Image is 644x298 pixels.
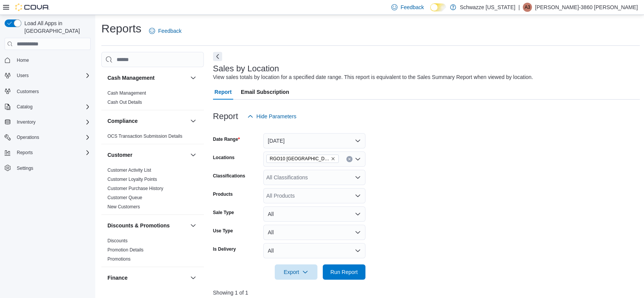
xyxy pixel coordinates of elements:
a: GL Account Totals [107,290,144,296]
span: Feedback [400,3,424,11]
button: All [263,206,365,222]
span: A3 [525,3,530,12]
h3: Cash Management [107,74,155,82]
span: Users [17,72,29,79]
label: Products [213,191,233,197]
button: Reports [2,147,94,158]
button: Hide Parameters [244,109,300,124]
label: Date Range [213,136,240,142]
span: Feedback [158,27,181,35]
span: RGO10 Santa Fe [266,155,339,163]
button: Settings [2,163,94,174]
span: New Customers [107,204,140,210]
label: Locations [213,155,235,161]
span: Email Subscription [241,84,289,100]
h3: Customer [107,151,132,159]
span: Report [215,84,232,100]
span: GL Account Totals [107,290,144,296]
span: Cash Out Details [107,99,142,105]
h3: Compliance [107,117,138,125]
span: Settings [14,163,91,173]
button: All [263,225,365,240]
button: Run Report [323,264,365,280]
label: Classifications [213,173,245,179]
span: Customers [14,86,91,96]
div: Cash Management [101,89,204,110]
button: All [263,243,365,258]
button: Catalog [2,101,94,112]
div: View sales totals by location for a specified date range. This report is equivalent to the Sales ... [213,73,533,81]
button: Export [275,264,317,280]
a: Promotion Details [107,247,144,253]
span: Customers [17,89,39,95]
button: Open list of options [355,156,361,162]
span: Operations [14,133,91,142]
span: RGO10 [GEOGRAPHIC_DATA] [270,155,329,163]
h3: Sales by Location [213,64,279,73]
button: Customers [2,85,94,97]
a: Settings [14,164,36,173]
button: Customer [189,150,198,159]
span: Cash Management [107,90,146,96]
span: Export [279,264,313,280]
button: Discounts & Promotions [107,222,187,229]
label: Sale Type [213,209,234,216]
img: Cova [15,3,50,11]
span: Reports [14,148,91,157]
span: Inventory [14,118,91,127]
p: | [518,3,520,12]
button: Inventory [2,117,94,127]
button: Operations [2,132,94,143]
a: Feedback [146,23,184,39]
a: Customer Loyalty Points [107,177,157,182]
a: New Customers [107,204,140,209]
span: Run Report [330,268,358,276]
span: Promotion Details [107,247,144,253]
p: Schwazze [US_STATE] [460,3,516,12]
button: Clear input [346,156,352,162]
button: Finance [189,273,198,282]
span: Settings [17,165,33,171]
h1: Reports [101,21,141,36]
button: Inventory [14,118,38,127]
button: Finance [107,274,187,282]
span: Promotions [107,256,131,262]
button: Catalog [14,102,35,111]
span: Home [14,55,91,65]
button: Open list of options [355,193,361,199]
label: Is Delivery [213,246,236,252]
button: Open list of options [355,174,361,180]
div: Compliance [101,132,204,144]
button: Home [2,55,94,66]
button: Customer [107,151,187,159]
nav: Complex example [5,52,91,193]
button: Compliance [107,117,187,125]
span: Reports [17,150,33,156]
label: Use Type [213,228,233,234]
button: Users [14,71,32,80]
button: Cash Management [189,73,198,82]
button: Discounts & Promotions [189,221,198,230]
span: Customer Purchase History [107,185,163,192]
button: Operations [14,133,42,142]
a: Home [14,56,32,65]
a: Discounts [107,238,128,243]
button: Cash Management [107,74,187,82]
a: Promotions [107,256,131,262]
p: Showing 1 of 1 [213,289,640,296]
p: [PERSON_NAME]-3860 [PERSON_NAME] [535,3,638,12]
span: Customer Activity List [107,167,151,173]
a: Customer Queue [107,195,142,200]
input: Dark Mode [430,3,446,11]
a: Customer Activity List [107,168,151,173]
a: Customers [14,87,42,96]
span: Users [14,71,91,80]
span: Hide Parameters [256,113,296,120]
h3: Report [213,112,238,121]
button: Compliance [189,116,198,126]
button: Remove RGO10 Santa Fe from selection in this group [331,156,335,161]
span: Catalog [17,104,32,110]
button: [DATE] [263,133,365,148]
button: Reports [14,148,36,157]
span: Catalog [14,102,91,111]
